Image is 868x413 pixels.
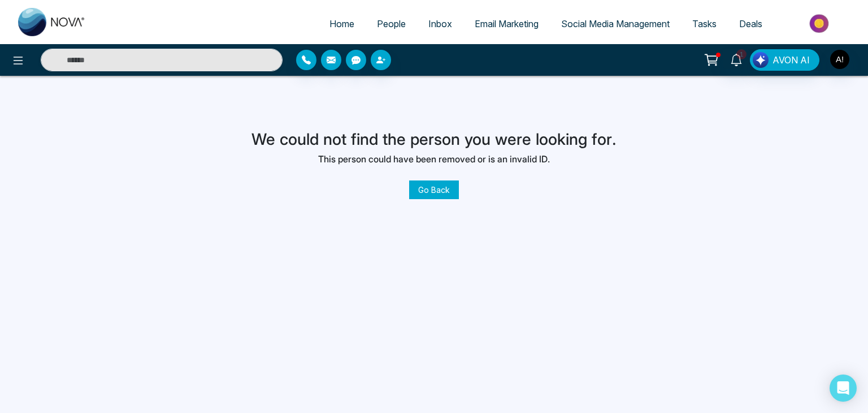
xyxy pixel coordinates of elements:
a: Tasks [681,13,728,35]
a: 1 [723,49,750,69]
a: Inbox [417,13,463,35]
h3: We could not find the person you were looking for. [251,130,617,149]
span: AVON AI [772,53,810,67]
a: Email Marketing [463,13,550,35]
span: Deals [739,18,762,29]
img: Lead Flow [753,52,769,68]
span: Email Marketing [475,18,539,29]
img: Market-place.gif [779,11,861,36]
a: Home [318,13,366,35]
div: Open Intercom Messenger [830,375,857,402]
img: User Avatar [830,50,849,69]
h6: This person could have been removed or is an invalid ID. [251,154,617,165]
a: Go Back [409,180,459,199]
span: Tasks [692,18,717,29]
a: Deals [728,13,774,35]
button: AVON AI [750,49,819,71]
a: People [366,13,417,35]
span: Inbox [428,18,452,29]
span: People [377,18,406,29]
img: Nova CRM Logo [18,8,86,36]
span: Home [329,18,354,29]
span: Social Media Management [561,18,670,29]
span: 1 [736,49,747,59]
a: Social Media Management [550,13,681,35]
